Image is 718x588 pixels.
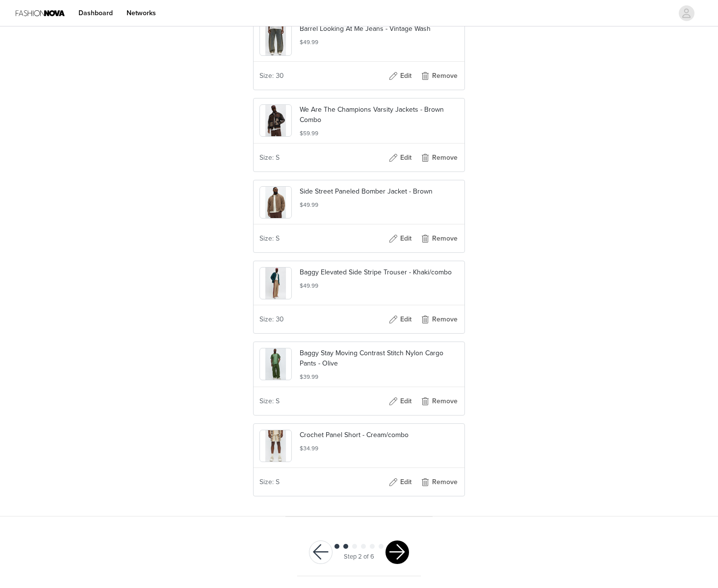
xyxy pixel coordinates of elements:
img: product image [265,105,286,136]
span: Size: S [259,152,280,163]
p: Barrel Looking At Me Jeans - Vintage Wash [300,24,459,34]
p: Baggy Stay Moving Contrast Stitch Nylon Cargo Pants - Olive [300,348,459,368]
span: Size: S [259,477,280,487]
h5: $59.99 [300,129,459,138]
div: Step 2 of 6 [344,552,374,562]
button: Edit [380,231,419,246]
h5: $39.99 [300,372,459,381]
button: Remove [419,474,459,490]
button: Remove [419,312,459,327]
span: Size: 30 [259,314,283,324]
p: Crochet Panel Short - Cream/combo [300,430,459,440]
button: Remove [419,393,459,409]
img: product image [265,24,286,55]
div: avatar [682,5,691,21]
img: product image [265,348,286,380]
span: Size: S [259,396,280,406]
button: Remove [419,231,459,246]
img: product image [265,268,286,299]
button: Edit [380,68,419,84]
p: We Are The Champions Varsity Jackets - Brown Combo [300,104,459,125]
span: Size: S [259,233,280,244]
button: Edit [380,150,419,166]
h5: $49.99 [300,281,459,290]
h5: $49.99 [300,38,459,47]
h5: $34.99 [300,444,459,453]
img: product image [265,430,286,462]
button: Edit [380,393,419,409]
a: Dashboard [73,2,119,24]
p: Side Street Paneled Bomber Jacket - Brown [300,186,459,196]
button: Edit [380,474,419,490]
a: Networks [121,2,162,24]
img: product image [265,187,286,218]
h5: $49.99 [300,200,459,209]
button: Remove [419,68,459,84]
button: Remove [419,150,459,166]
p: Baggy Elevated Side Stripe Trouser - Khaki/combo [300,267,459,277]
button: Edit [380,312,419,327]
span: Size: 30 [259,71,283,81]
img: Fashion Nova Logo [16,2,65,24]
